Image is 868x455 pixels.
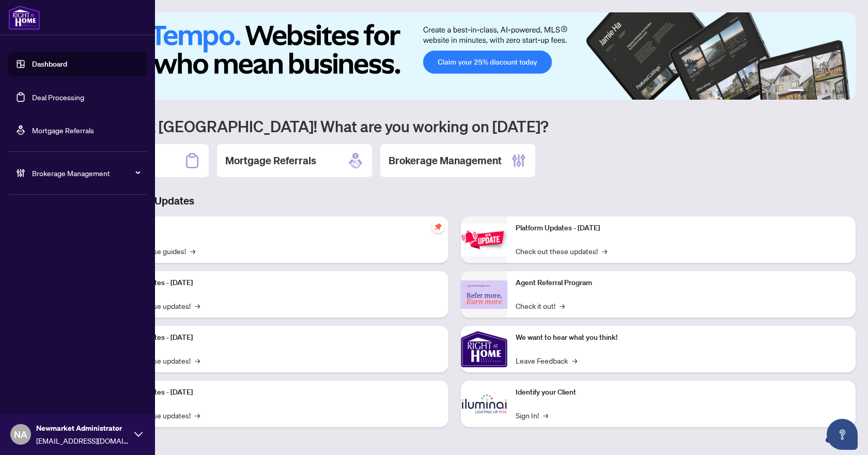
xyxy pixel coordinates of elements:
[32,167,139,179] span: Brokerage Management
[54,116,856,136] h1: Welcome back [GEOGRAPHIC_DATA]! What are you working on [DATE]?
[36,435,129,446] span: [EMAIL_ADDRESS][DOMAIN_NAME]
[389,153,502,168] h2: Brokerage Management
[516,300,565,311] a: Check it out!→
[602,245,607,257] span: →
[109,223,440,234] p: Self-Help
[516,355,577,366] a: Leave Feedback→
[195,355,200,366] span: →
[461,381,507,427] img: Identify your Client
[225,153,316,168] h2: Mortgage Referrals
[8,5,40,30] img: logo
[109,332,440,343] p: Platform Updates - [DATE]
[816,89,820,93] button: 3
[54,12,856,100] img: Slide 0
[787,89,804,93] button: 1
[572,355,577,366] span: →
[14,427,27,442] span: NA
[109,387,440,398] p: Platform Updates - [DATE]
[461,280,507,309] img: Agent Referral Program
[833,89,837,93] button: 5
[432,221,444,233] span: pushpin
[461,224,507,256] img: Platform Updates - June 23, 2025
[190,245,195,257] span: →
[195,300,200,311] span: →
[841,89,845,93] button: 6
[109,277,440,289] p: Platform Updates - [DATE]
[32,59,67,69] a: Dashboard
[516,387,847,398] p: Identify your Client
[516,245,607,257] a: Check out these updates!→
[825,89,829,93] button: 4
[516,332,847,343] p: We want to hear what you think!
[54,194,856,208] h3: Brokerage & Industry Updates
[195,410,200,421] span: →
[516,277,847,289] p: Agent Referral Program
[32,92,84,102] a: Deal Processing
[543,410,548,421] span: →
[808,89,812,93] button: 2
[461,326,507,372] img: We want to hear what you think!
[36,422,129,434] span: Newmarket Administrator
[827,419,858,450] button: Open asap
[560,300,565,311] span: →
[32,125,94,135] a: Mortgage Referrals
[516,223,847,234] p: Platform Updates - [DATE]
[516,410,548,421] a: Sign In!→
